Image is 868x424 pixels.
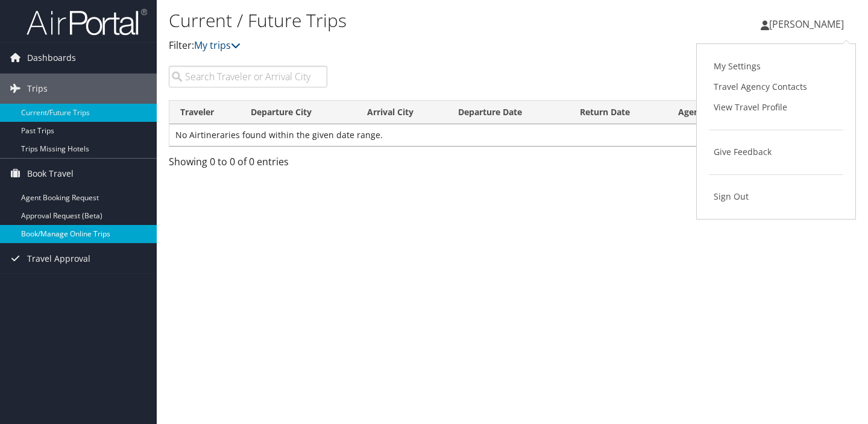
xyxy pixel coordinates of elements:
a: Give Feedback [709,142,843,162]
span: Book Travel [27,159,74,189]
span: [PERSON_NAME] [769,17,844,31]
a: Travel Agency Contacts [709,77,843,97]
input: Search Traveler or Arrival City [169,66,327,87]
th: Agency Locator: activate to sort column ascending [667,101,788,124]
th: Return Date: activate to sort column ascending [569,101,667,124]
th: Traveler: activate to sort column ascending [169,101,240,124]
span: Dashboards [27,43,76,73]
th: Departure City: activate to sort column ascending [240,101,356,124]
span: Trips [27,74,48,104]
a: View Travel Profile [709,97,843,118]
a: My Settings [709,56,843,77]
p: Filter: [169,38,627,54]
td: No Airtineraries found within the given date range. [169,124,855,146]
div: Showing 0 to 0 of 0 entries [169,154,327,175]
a: Sign Out [709,186,843,207]
h1: Current / Future Trips [169,8,627,33]
a: My trips [194,39,241,52]
th: Arrival City: activate to sort column ascending [356,101,447,124]
a: [PERSON_NAME] [761,6,856,42]
span: Travel Approval [27,244,90,274]
img: airportal-logo.png [27,8,147,36]
th: Departure Date: activate to sort column descending [447,101,570,124]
